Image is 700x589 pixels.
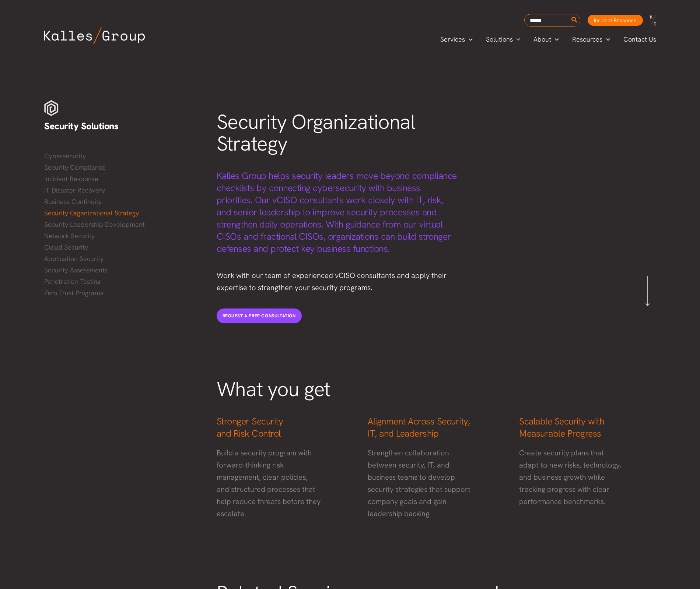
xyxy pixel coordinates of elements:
a: ServicesMenu Toggle [434,34,479,45]
span: Resources [572,34,602,45]
p: Build a security program with forward-thinking risk management, clear policies, and structured pr... [217,447,321,520]
a: AboutMenu Toggle [527,34,566,45]
img: Security white [44,100,59,116]
span: Scalable Security with Measurable Progress [519,415,604,440]
a: ResourcesMenu Toggle [566,34,617,45]
nav: Menu [44,151,202,299]
p: Strengthen collaboration between security, IT, and business teams to develop security strategies ... [368,447,472,520]
span: Menu Toggle [513,34,521,45]
span: Security Organizational Strategy [217,109,416,157]
span: Kalles Group helps security leaders move beyond compliance checklists by connecting cybersecurity... [217,170,457,255]
nav: Primary Site Navigation [434,33,664,45]
p: Create security plans that adapt to new risks, technology, and business growth while tracking pro... [519,447,623,508]
a: IT Disaster Recovery [44,185,202,196]
a: Application Security [44,253,202,264]
a: Security Leadership Development [44,219,202,230]
a: Cloud Security [44,242,202,253]
span: Stronger Security and Risk Control [217,415,283,440]
a: Business Continuity [44,196,202,207]
a: Network Security [44,230,202,241]
a: Incident Response [44,173,202,184]
span: REQUEST A FREE CONSULTATION [223,313,296,319]
span: Menu Toggle [465,34,473,45]
span: Contact Us [623,34,656,45]
span: Alignment Across Security, IT, and Leadership [368,415,470,440]
button: Search [570,14,579,26]
span: What you get [217,376,330,402]
p: Work with our team of experienced vCISO consultants and apply their expertise to strengthen your ... [217,269,469,294]
span: About [533,34,551,45]
img: Kalles Group [44,27,145,44]
a: Contact Us [617,34,664,45]
a: Incident Response [588,15,643,26]
span: Security Solutions [44,120,118,132]
a: REQUEST A FREE CONSULTATION [217,308,302,323]
a: Penetration Testing [44,276,202,287]
a: SolutionsMenu Toggle [479,34,527,45]
a: Zero Trust Programs [44,288,202,299]
a: Security Organizational Strategy [44,208,202,219]
a: Security Assessments [44,265,202,276]
span: Menu Toggle [551,34,559,45]
a: Security Compliance [44,162,202,173]
span: Services [440,34,465,45]
span: Menu Toggle [602,34,610,45]
span: Solutions [486,34,513,45]
a: Cybersecurity [44,151,202,162]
